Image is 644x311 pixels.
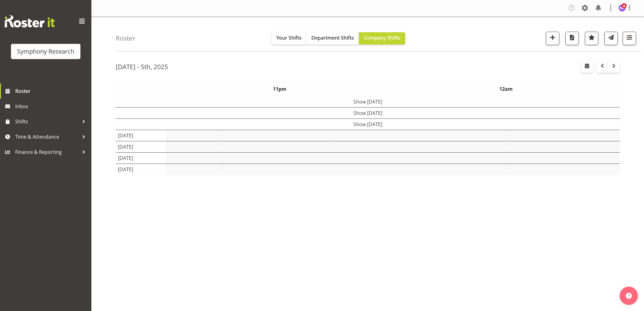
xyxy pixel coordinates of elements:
td: Show [DATE] [116,118,620,130]
td: [DATE] [116,152,166,164]
td: [DATE] [116,164,166,175]
th: 11pm [166,82,393,96]
h4: Roster [116,35,135,42]
span: Company Shifts [364,34,400,41]
img: bhavik-kanna1260.jpg [618,4,626,12]
span: Department Shifts [311,34,354,41]
h2: [DATE] - 5th, 2025 [116,63,168,71]
th: 12am [393,82,620,96]
span: Time & Attendance [15,132,79,141]
span: Inbox [15,102,88,111]
img: help-xxl-2.png [626,293,632,299]
td: [DATE] [116,141,166,152]
button: Add a new shift [546,32,559,45]
span: Roster [15,87,88,96]
button: Send a list of all shifts for the selected filtered period to all rostered employees. [604,32,618,45]
button: Download a PDF of the roster according to the set date range. [565,32,579,45]
button: Your Shifts [271,32,306,44]
td: Show [DATE] [116,107,620,118]
span: Your Shifts [276,34,302,41]
button: Select a specific date within the roster. [581,61,593,73]
button: Company Shifts [359,32,405,44]
div: Symphony Research [17,47,74,56]
td: Show [DATE] [116,96,620,108]
span: Shifts [15,117,79,126]
img: Rosterit website logo [5,15,55,27]
button: Highlight an important date within the roster. [585,32,598,45]
span: Finance & Reporting [15,147,79,157]
button: Department Shifts [306,32,359,44]
td: [DATE] [116,130,166,141]
button: Filter Shifts [623,32,636,45]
